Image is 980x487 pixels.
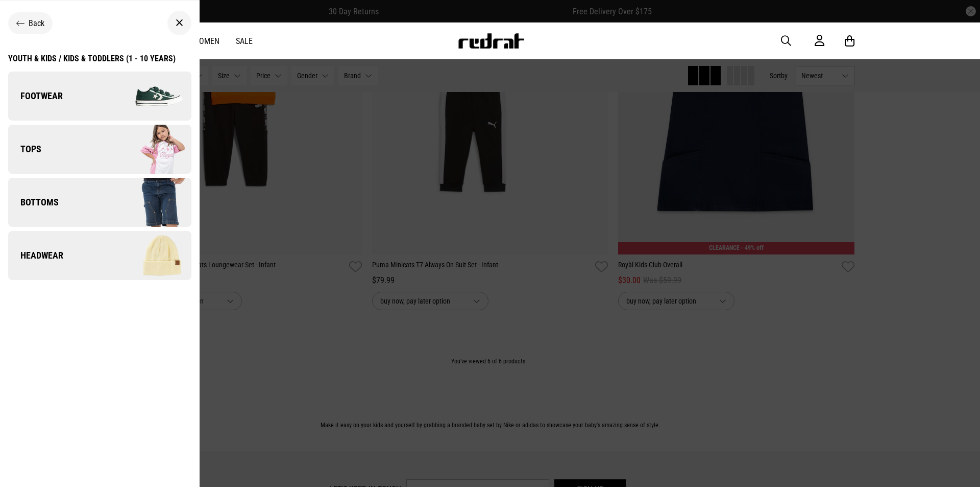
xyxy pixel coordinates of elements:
img: Tops [100,124,191,175]
span: Headwear [8,249,63,262]
a: Headwear Headwear [8,231,191,280]
img: Headwear [100,230,191,281]
span: Tops [8,143,41,155]
span: Back [29,18,44,28]
div: Youth & Kids / Kids & Toddlers (1 - 10 years) [8,54,176,63]
button: Open LiveChat chat widget [8,4,39,35]
img: Bottoms [100,177,191,228]
a: Tops Tops [8,125,191,174]
img: Footwear [100,71,191,122]
a: Youth & Kids / Kids & Toddlers (1 - 10 years) [8,54,176,72]
a: Footwear Footwear [8,72,191,121]
span: Bottoms [8,196,59,208]
a: Women [193,36,219,46]
a: Sale [236,36,253,46]
a: Bottoms Bottoms [8,178,191,227]
span: Footwear [8,90,63,102]
img: Redrat logo [457,33,525,49]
